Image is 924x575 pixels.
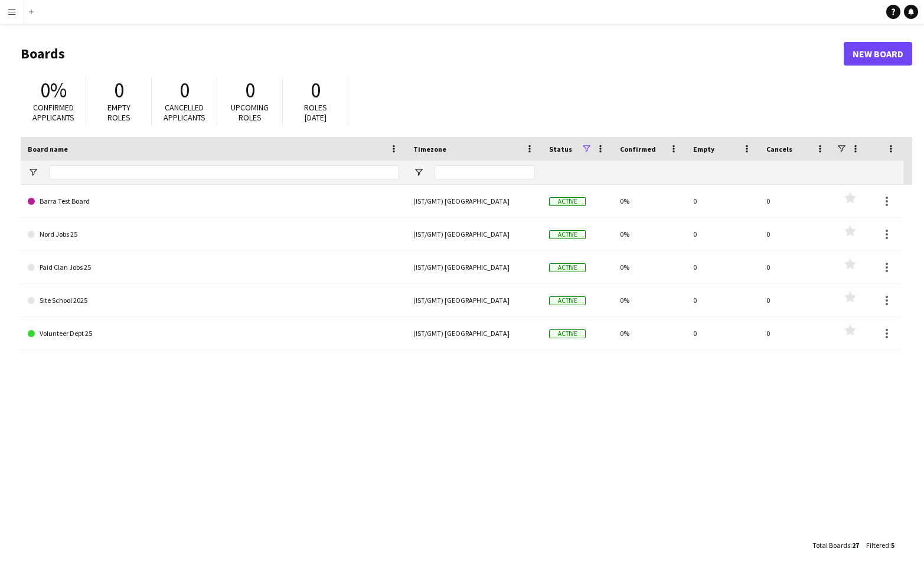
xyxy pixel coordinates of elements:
[613,185,686,217] div: 0%
[28,284,399,317] a: Site School 2025
[613,284,686,316] div: 0%
[304,102,327,123] span: Roles [DATE]
[759,251,832,283] div: 0
[28,167,38,178] button: Open Filter Menu
[686,185,759,217] div: 0
[759,317,832,349] div: 0
[852,541,859,550] span: 27
[812,541,850,550] span: Total Boards
[686,284,759,316] div: 0
[28,185,399,218] a: Barra Test Board
[28,251,399,284] a: Paid Clan Jobs 25
[549,230,586,239] span: Active
[114,77,124,103] span: 0
[549,296,586,305] span: Active
[891,541,894,550] span: 5
[406,317,542,349] div: (IST/GMT) [GEOGRAPHIC_DATA]
[28,218,399,251] a: Nord Jobs 25
[179,77,190,103] span: 0
[435,165,535,179] input: Timezone Filter Input
[866,541,889,550] span: Filtered
[759,284,832,316] div: 0
[549,145,572,153] span: Status
[613,251,686,283] div: 0%
[613,218,686,250] div: 0%
[759,218,832,250] div: 0
[28,317,399,350] a: Volunteer Dept 25
[406,185,542,217] div: (IST/GMT) [GEOGRAPHIC_DATA]
[406,218,542,250] div: (IST/GMT) [GEOGRAPHIC_DATA]
[28,145,68,153] span: Board name
[49,165,399,179] input: Board name Filter Input
[32,102,74,123] span: Confirmed applicants
[613,317,686,349] div: 0%
[413,167,424,178] button: Open Filter Menu
[406,251,542,283] div: (IST/GMT) [GEOGRAPHIC_DATA]
[549,329,586,338] span: Active
[844,42,912,66] a: New Board
[21,45,844,63] h1: Boards
[759,185,832,217] div: 0
[686,218,759,250] div: 0
[549,197,586,206] span: Active
[107,102,130,123] span: Empty roles
[231,102,269,123] span: Upcoming roles
[406,284,542,316] div: (IST/GMT) [GEOGRAPHIC_DATA]
[686,317,759,349] div: 0
[766,145,792,153] span: Cancels
[413,145,446,153] span: Timezone
[311,77,321,103] span: 0
[686,251,759,283] div: 0
[620,145,656,153] span: Confirmed
[866,534,894,557] div: :
[245,77,255,103] span: 0
[549,263,586,272] span: Active
[693,145,714,153] span: Empty
[164,102,205,123] span: Cancelled applicants
[40,77,67,103] span: 0%
[812,534,859,557] div: :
